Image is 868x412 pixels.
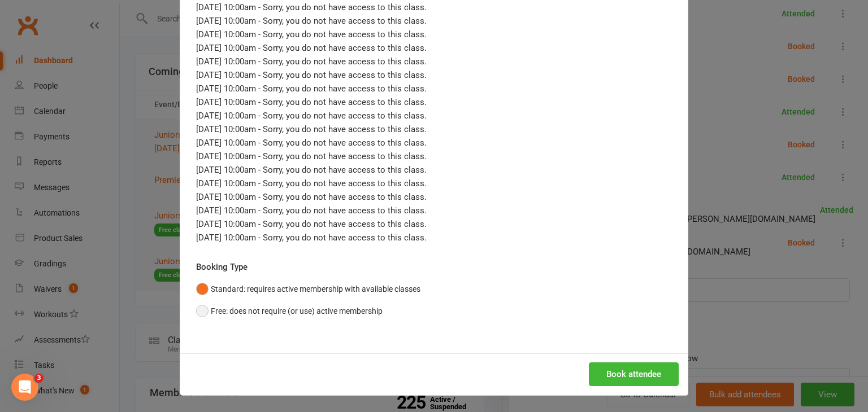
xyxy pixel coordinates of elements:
[34,374,44,383] span: 3
[196,217,672,231] div: [DATE] 10:00am - Sorry, you do not have access to this class.
[196,41,672,55] div: [DATE] 10:00am - Sorry, you do not have access to this class.
[11,374,38,401] iframe: Intercom live chat
[196,150,672,163] div: [DATE] 10:00am - Sorry, you do not have access to this class.
[196,190,672,204] div: [DATE] 10:00am - Sorry, you do not have access to this class.
[196,109,672,122] div: [DATE] 10:00am - Sorry, you do not have access to this class.
[196,82,672,95] div: [DATE] 10:00am - Sorry, you do not have access to this class.
[196,300,383,322] button: Free: does not require (or use) active membership
[196,231,672,244] div: [DATE] 10:00am - Sorry, you do not have access to this class.
[196,163,672,177] div: [DATE] 10:00am - Sorry, you do not have access to this class.
[196,136,672,150] div: [DATE] 10:00am - Sorry, you do not have access to this class.
[196,95,672,109] div: [DATE] 10:00am - Sorry, you do not have access to this class.
[196,68,672,82] div: [DATE] 10:00am - Sorry, you do not have access to this class.
[196,177,672,190] div: [DATE] 10:00am - Sorry, you do not have access to this class.
[196,278,420,300] button: Standard: requires active membership with available classes
[196,14,672,28] div: [DATE] 10:00am - Sorry, you do not have access to this class.
[196,1,672,14] div: [DATE] 10:00am - Sorry, you do not have access to this class.
[196,28,672,41] div: [DATE] 10:00am - Sorry, you do not have access to this class.
[589,362,679,386] button: Book attendee
[196,260,248,274] label: Booking Type
[196,122,672,136] div: [DATE] 10:00am - Sorry, you do not have access to this class.
[196,204,672,217] div: [DATE] 10:00am - Sorry, you do not have access to this class.
[196,55,672,68] div: [DATE] 10:00am - Sorry, you do not have access to this class.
